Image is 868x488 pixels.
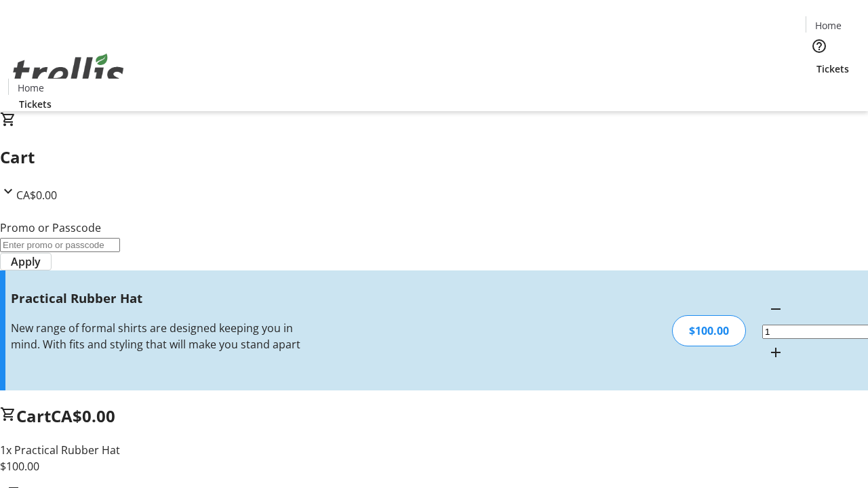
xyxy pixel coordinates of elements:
button: Cart [806,76,833,103]
div: New range of formal shirts are designed keeping you in mind. With fits and styling that will make... [11,320,307,352]
button: Decrement by one [762,296,789,323]
span: CA$0.00 [16,188,57,203]
span: Apply [11,253,41,270]
h3: Practical Rubber Hat [11,289,307,308]
a: Tickets [8,97,62,111]
a: Home [806,18,850,33]
img: Orient E2E Organization iZ420mQ27c's Logo [8,39,129,106]
span: Tickets [19,97,52,111]
span: Home [815,18,842,33]
a: Home [9,81,52,95]
span: Tickets [816,62,849,76]
button: Help [806,33,833,60]
span: Home [18,81,44,95]
span: CA$0.00 [51,405,115,427]
div: $100.00 [672,315,746,346]
a: Tickets [806,62,860,76]
button: Increment by one [762,339,789,366]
